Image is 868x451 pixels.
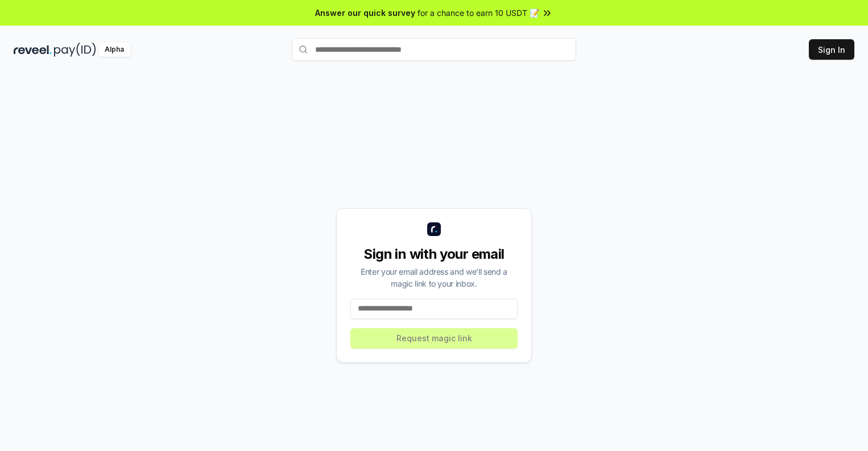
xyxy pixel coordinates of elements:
[350,245,518,263] div: Sign in with your email
[98,43,130,57] div: Alpha
[14,43,52,57] img: reveel_dark
[809,39,854,60] button: Sign In
[315,7,415,19] span: Answer our quick survey
[418,7,539,19] span: for a chance to earn 10 USDT 📝
[350,266,518,289] div: Enter your email address and we’ll send a magic link to your inbox.
[427,222,441,236] img: logo_small
[54,43,96,57] img: pay_id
